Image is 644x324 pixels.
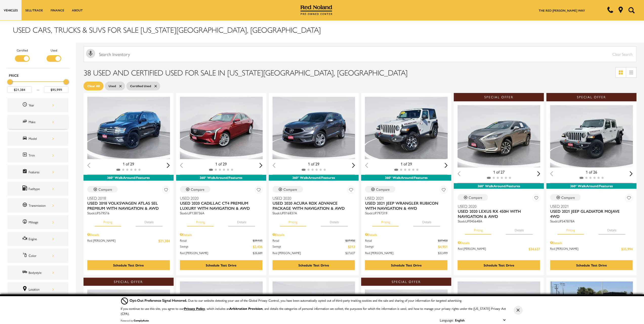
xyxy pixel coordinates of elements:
[180,251,253,255] span: Red [PERSON_NAME]
[440,186,447,195] button: Save Vehicle
[17,48,28,53] label: Certified
[273,232,355,237] div: Pricing Details - Used 2020 Acura RDX Advance Package With Navigation & AWD
[300,5,332,15] img: Red Noland Pre-Owned
[273,201,351,211] span: Used 2020 Acura RDX Advance Package With Navigation & AWD
[134,319,149,322] a: ComplyAuto
[253,238,262,243] del: $29,125
[259,163,262,168] div: Next slide
[29,102,54,108] div: Year
[273,244,348,249] span: Savings
[22,252,29,259] span: Color
[8,249,68,263] div: ColorColor
[87,196,166,201] span: Used 2018
[365,238,438,243] span: Retail
[87,232,170,237] div: Pricing Details - Used 2018 Volkswagen Atlas SEL Premium With Navigation & AWD
[22,185,29,192] span: Fueltype
[130,298,462,303] div: Due to our website detecting your use of the Global Privacy Control, you have been automatically ...
[365,238,447,243] a: Retail $37,450
[130,83,151,89] span: Certified Used
[180,196,259,201] span: Used 2020
[8,98,68,112] div: YearYear
[458,240,540,245] div: Pricing Details - Used 2020 Lexus RX 450h With Navigation & AWD
[130,298,188,303] span: Opt-Out Preference Signal Honored .
[376,187,390,192] div: Compare
[621,246,633,252] span: $35,994
[550,246,633,252] a: Red [PERSON_NAME] $35,994
[626,0,636,20] button: Open the search field
[550,169,633,175] div: 1 of 26
[458,246,529,252] span: Red [PERSON_NAME]
[184,306,205,311] a: Privacy Policy
[180,201,259,211] span: Used 2020 Cadillac CT4 Premium Luxury With Navigation & AWD
[365,232,447,237] div: Pricing Details - Used 2021 Jeep Wrangler Rubicon With Navigation & 4WD
[162,186,170,195] button: Save Vehicle
[273,97,356,159] img: 2020 Acura RDX Advance Package 1
[84,278,174,286] div: Special Offer
[180,238,253,243] span: Retail
[187,215,214,226] button: pricing tab
[22,102,29,108] span: Year
[8,265,68,280] div: BodystyleBodystyle
[273,186,303,193] button: Compare Vehicle
[550,204,633,219] a: Used 2021Used 2021 Jeep Gladiator Mojave 4WD
[273,251,355,255] a: Red [PERSON_NAME] $27,637
[438,244,447,249] span: $4,951
[29,136,54,141] div: Model
[113,263,144,268] div: Schedule Test Drive
[550,240,633,245] div: Pricing Details - Used 2021 Jeep Gladiator Mojave 4WD
[29,253,54,258] div: Color
[180,244,253,249] span: Savings
[84,46,636,62] input: Search Inventory
[458,219,540,223] div: Stock : UP045648A
[273,211,355,215] div: Stock : UP016837A
[454,183,544,189] div: 360° WalkAround/Features
[365,201,444,211] span: Used 2021 Jeep Wrangler Rubicon With Navigation & 4WD
[7,79,12,84] div: Minimum Price
[206,263,236,268] div: Schedule Test Drive
[458,246,540,252] a: Red [PERSON_NAME] $34,627
[29,186,54,192] div: Fueltype
[253,251,262,255] span: $26,689
[87,161,170,167] div: 1 of 29
[180,244,262,249] a: Savings $2,436
[537,171,540,176] div: Next slide
[458,105,541,167] div: 1 / 2
[180,97,263,159] div: 1 / 2
[438,238,447,243] del: $37,450
[529,246,540,252] span: $34,627
[84,67,408,78] span: 38 Used and Certified Used for Sale in [US_STATE][GEOGRAPHIC_DATA], [GEOGRAPHIC_DATA]
[273,238,345,243] span: Retail
[365,97,448,159] div: 1 / 2
[180,196,262,211] a: Used 2020Used 2020 Cadillac CT4 Premium Luxury With Navigation & AWD
[273,161,355,167] div: 1 of 29
[561,195,575,200] div: Compare
[86,49,95,58] svg: Click to toggle on voice search
[158,238,170,243] span: $21,384
[22,169,29,175] span: Features
[347,186,355,195] button: Save Vehicle
[454,93,544,101] div: Special Offer
[458,194,488,201] button: Compare Vehicle
[29,169,54,175] div: Features
[22,135,29,142] span: Model
[458,105,541,167] img: 2020 Lexus RX 450h 1
[44,86,69,93] input: Maximum
[22,219,29,225] span: Mileage
[29,119,54,125] div: Make
[180,186,210,193] button: Compare Vehicle
[365,196,444,201] span: Used 2021
[484,263,514,268] div: Schedule Test Drive
[550,194,580,201] button: Compare Vehicle
[87,97,170,159] div: 1 / 2
[440,318,454,322] div: Language:
[458,169,540,175] div: 1 of 27
[29,153,54,158] div: Trim
[51,48,57,53] label: Used
[550,204,629,209] span: Used 2021
[458,209,536,219] span: Used 2020 Lexus RX 450h With Navigation & AWD
[29,203,54,208] div: Transmission
[546,93,636,101] div: Special Offer
[87,201,166,211] span: Used 2018 Volkswagen Atlas SEL Premium With Navigation & AWD
[95,215,121,226] button: pricing tab
[273,196,355,211] a: Used 2020Used 2020 Acura RDX Advance Package With Navigation & AWD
